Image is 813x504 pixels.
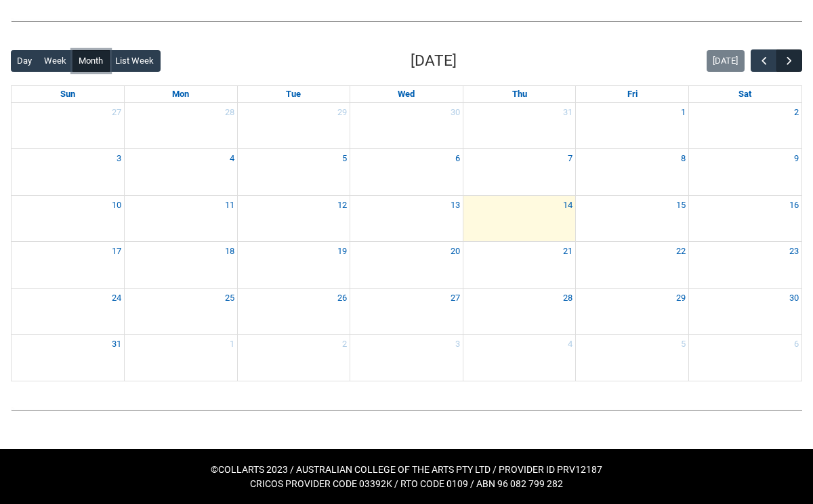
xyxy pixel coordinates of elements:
a: Go to July 31, 2025 [560,103,575,122]
td: Go to August 24, 2025 [12,288,125,335]
td: Go to August 4, 2025 [125,149,238,196]
a: Friday [625,86,640,102]
td: Go to August 30, 2025 [688,288,801,335]
td: Go to August 20, 2025 [350,242,463,289]
td: Go to August 27, 2025 [350,288,463,335]
td: Go to July 31, 2025 [463,103,576,149]
h2: [DATE] [411,49,457,72]
button: Next Month [776,49,802,72]
a: Go to July 29, 2025 [335,103,350,122]
td: Go to July 27, 2025 [12,103,125,149]
a: Saturday [736,86,754,102]
td: Go to September 3, 2025 [350,335,463,381]
a: Go to July 28, 2025 [222,103,237,122]
a: Go to August 11, 2025 [222,196,237,215]
button: List Week [109,50,161,72]
td: Go to August 13, 2025 [350,195,463,242]
a: Go to August 23, 2025 [787,242,801,261]
a: Go to August 25, 2025 [222,289,237,308]
td: Go to August 7, 2025 [463,149,576,196]
a: Go to August 20, 2025 [448,242,463,261]
td: Go to August 16, 2025 [688,195,801,242]
a: Go to August 7, 2025 [565,149,575,168]
a: Go to August 13, 2025 [448,196,463,215]
a: Go to September 3, 2025 [453,335,463,354]
td: Go to August 31, 2025 [12,335,125,381]
a: Go to August 19, 2025 [335,242,350,261]
a: Go to July 30, 2025 [448,103,463,122]
a: Go to August 16, 2025 [787,196,801,215]
button: Week [38,50,73,72]
a: Go to August 26, 2025 [335,289,350,308]
td: Go to August 22, 2025 [576,242,689,289]
a: Go to September 4, 2025 [565,335,575,354]
td: Go to August 19, 2025 [237,242,350,289]
td: Go to July 30, 2025 [350,103,463,149]
td: Go to August 25, 2025 [125,288,238,335]
a: Wednesday [395,86,417,102]
td: Go to August 21, 2025 [463,242,576,289]
td: Go to August 23, 2025 [688,242,801,289]
td: Go to August 17, 2025 [12,242,125,289]
td: Go to August 10, 2025 [12,195,125,242]
td: Go to August 29, 2025 [576,288,689,335]
img: REDU_GREY_LINE [11,403,802,417]
a: Go to July 27, 2025 [109,103,124,122]
a: Go to August 9, 2025 [791,149,801,168]
a: Go to September 6, 2025 [791,335,801,354]
td: Go to August 11, 2025 [125,195,238,242]
a: Go to August 31, 2025 [109,335,124,354]
a: Go to August 17, 2025 [109,242,124,261]
a: Go to August 18, 2025 [222,242,237,261]
td: Go to August 5, 2025 [237,149,350,196]
td: Go to July 29, 2025 [237,103,350,149]
button: [DATE] [707,50,745,72]
td: Go to August 8, 2025 [576,149,689,196]
a: Monday [169,86,192,102]
td: Go to August 15, 2025 [576,195,689,242]
a: Go to August 4, 2025 [227,149,237,168]
button: Month [72,50,110,72]
a: Go to August 27, 2025 [448,289,463,308]
button: Previous Month [751,49,776,72]
a: Go to August 24, 2025 [109,289,124,308]
td: Go to August 18, 2025 [125,242,238,289]
a: Go to August 6, 2025 [453,149,463,168]
a: Go to August 30, 2025 [787,289,801,308]
td: Go to August 28, 2025 [463,288,576,335]
td: Go to August 2, 2025 [688,103,801,149]
a: Go to August 10, 2025 [109,196,124,215]
td: Go to September 1, 2025 [125,335,238,381]
a: Sunday [58,86,78,102]
a: Thursday [509,86,530,102]
td: Go to September 6, 2025 [688,335,801,381]
a: Go to August 8, 2025 [678,149,688,168]
td: Go to August 9, 2025 [688,149,801,196]
td: Go to July 28, 2025 [125,103,238,149]
a: Go to September 1, 2025 [227,335,237,354]
a: Go to August 15, 2025 [673,196,688,215]
a: Go to August 1, 2025 [678,103,688,122]
td: Go to September 4, 2025 [463,335,576,381]
td: Go to September 2, 2025 [237,335,350,381]
td: Go to August 3, 2025 [12,149,125,196]
a: Go to August 29, 2025 [673,289,688,308]
td: Go to August 14, 2025 [463,195,576,242]
td: Go to August 1, 2025 [576,103,689,149]
a: Go to September 5, 2025 [678,335,688,354]
td: Go to August 26, 2025 [237,288,350,335]
img: REDU_GREY_LINE [11,14,802,28]
a: Go to August 28, 2025 [560,289,575,308]
td: Go to August 6, 2025 [350,149,463,196]
a: Go to August 22, 2025 [673,242,688,261]
td: Go to August 12, 2025 [237,195,350,242]
a: Go to August 21, 2025 [560,242,575,261]
a: Go to August 3, 2025 [114,149,124,168]
a: Go to August 12, 2025 [335,196,350,215]
button: Day [11,50,39,72]
a: Tuesday [283,86,304,102]
a: Go to September 2, 2025 [339,335,350,354]
a: Go to August 14, 2025 [560,196,575,215]
a: Go to August 5, 2025 [339,149,350,168]
a: Go to August 2, 2025 [791,103,801,122]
